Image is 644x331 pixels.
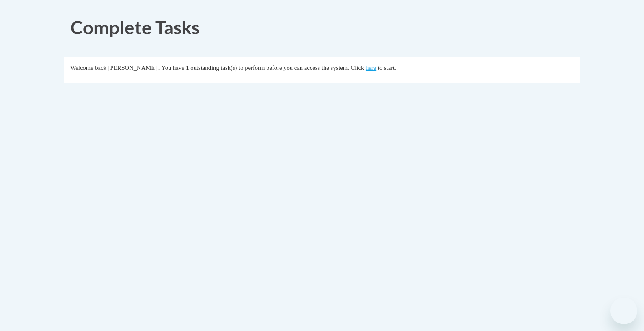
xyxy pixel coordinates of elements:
span: outstanding task(s) to perform before you can access the system. Click [190,64,364,71]
iframe: Button to launch messaging window [610,298,637,324]
span: to start. [378,64,396,71]
span: Welcome back [70,64,106,71]
span: 1 [186,64,189,71]
span: . You have [158,64,184,71]
a: here [366,64,376,71]
span: Complete Tasks [70,16,200,38]
span: [PERSON_NAME] [108,64,157,71]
